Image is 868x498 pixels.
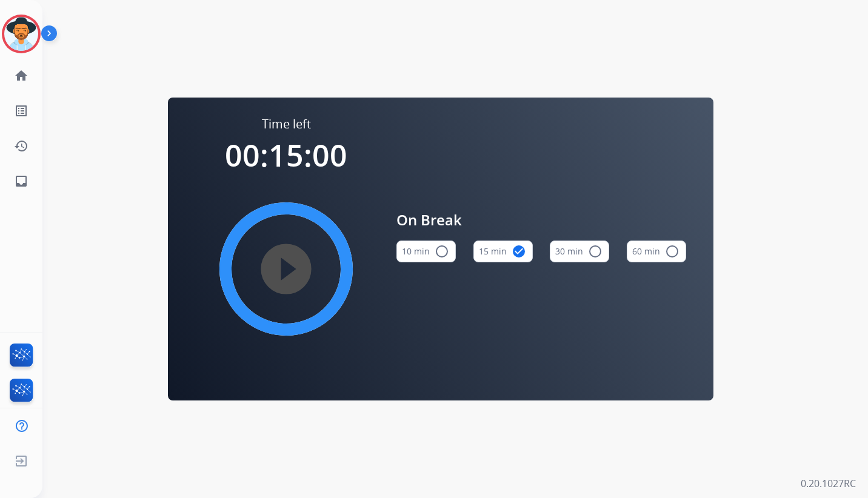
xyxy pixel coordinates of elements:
mat-icon: play_circle_filled [279,262,293,276]
mat-icon: radio_button_unchecked [588,244,603,259]
span: Time left [262,116,311,133]
mat-icon: list_alt [14,104,28,118]
mat-icon: inbox [14,174,28,188]
p: 0.20.1027RC [801,476,856,491]
img: avatar [4,17,38,51]
mat-icon: check_circle [512,244,526,259]
button: 15 min [473,241,533,262]
mat-icon: radio_button_unchecked [435,244,449,259]
span: 00:15:00 [225,134,347,176]
mat-icon: radio_button_unchecked [665,244,679,259]
button: 60 min [627,241,686,262]
mat-icon: home [14,68,28,83]
mat-icon: history [14,139,28,153]
button: 30 min [550,241,609,262]
span: On Break [396,209,686,231]
button: 10 min [396,241,456,262]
